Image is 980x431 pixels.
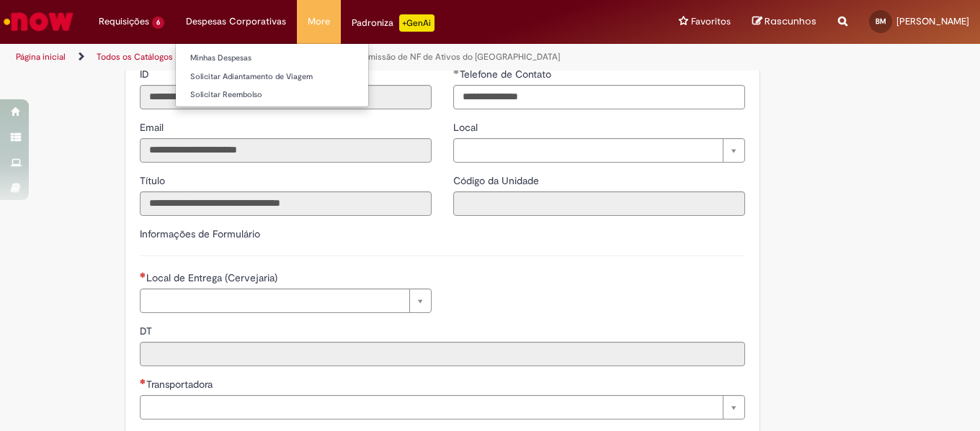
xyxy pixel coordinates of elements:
span: Somente leitura - ID [140,68,152,81]
a: Todos os Catálogos [97,51,173,63]
span: Necessários [140,272,146,278]
input: Telefone de Contato [453,85,745,109]
span: More [308,14,330,29]
label: Informações de Formulário [140,227,260,240]
span: Somente leitura - Email [140,121,166,134]
span: Obrigatório Preenchido [453,68,460,74]
input: DT [140,342,745,366]
span: Somente leitura - Título [140,174,168,187]
a: Limpar campo Local [453,138,745,163]
a: Limpar campo Local de Entrega (Cervejaria) [140,289,432,313]
span: Requisições [99,14,149,29]
input: Título [140,191,432,216]
a: Emissão de NF de Ativos do [GEOGRAPHIC_DATA] [363,51,560,63]
label: Somente leitura - ID [140,67,152,81]
input: Código da Unidade [453,191,745,216]
p: +GenAi [399,14,435,32]
ul: Trilhas de página [11,44,643,71]
span: [PERSON_NAME] [896,15,969,27]
a: Rascunhos [752,15,816,29]
a: Solicitar Reembolso [176,87,368,103]
div: Padroniza [352,14,435,32]
a: Minhas Despesas [176,50,368,66]
a: Página inicial [16,51,66,63]
input: ID [140,85,432,109]
span: Necessários [140,378,146,384]
img: ServiceNow [1,7,76,36]
span: Telefone de Contato [460,68,554,81]
input: Email [140,138,432,163]
span: BM [876,17,886,26]
span: Somente leitura - Código da Unidade [453,174,542,187]
span: Favoritos [691,14,731,29]
span: 6 [152,17,164,29]
label: Somente leitura - Título [140,173,168,188]
span: Necessários - Transportadora [146,378,215,391]
span: Rascunhos [765,14,816,28]
span: Despesas Corporativas [186,14,286,29]
a: Limpar campo Transportadora [140,395,745,419]
span: Local [453,121,481,134]
label: Somente leitura - Email [140,120,166,135]
span: Somente leitura - DT [140,325,155,337]
a: Solicitar Adiantamento de Viagem [176,69,368,85]
span: Necessários - Local de Entrega (Cervejaria) [146,271,280,284]
label: Somente leitura - Código da Unidade [453,173,542,188]
ul: Despesas Corporativas [175,43,369,107]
